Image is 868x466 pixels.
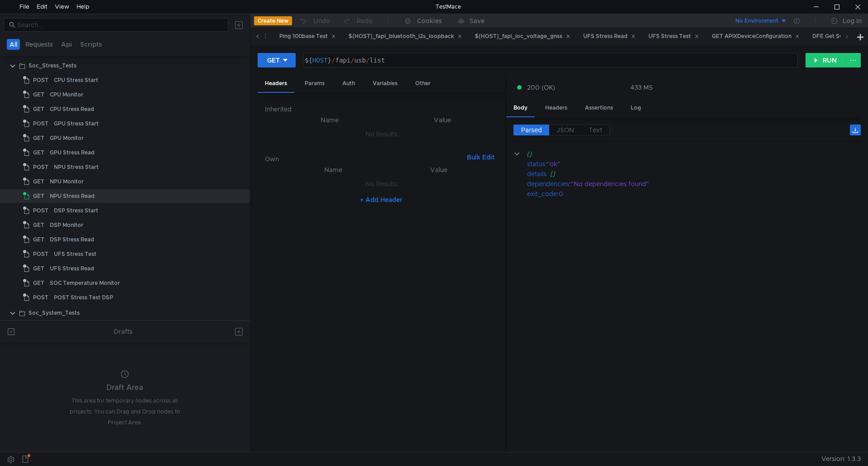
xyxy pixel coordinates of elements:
div: exit_code [527,189,557,199]
span: POST [33,73,48,87]
th: Name [272,115,387,125]
div: details [527,169,547,179]
div: ${HOST}_fapi_bluetooth_i2s_loopback [349,32,462,41]
button: RUN [806,53,846,67]
div: GPU Stress Start [54,117,99,130]
div: CPU Monitor [50,88,83,101]
span: POST [33,117,48,130]
div: CPU Stress Start [54,73,98,87]
button: Requests [23,39,56,50]
div: Log In [843,15,862,26]
div: : [527,179,861,189]
button: Scripts [77,39,105,50]
span: GET [33,218,44,232]
div: POST Stress Test DSP [54,291,113,304]
button: Redo [336,14,379,28]
th: Name [279,164,387,175]
button: GET [258,53,296,67]
button: No Environment [724,14,787,28]
div: GPU Stress Read [50,146,95,159]
div: Undo [313,15,330,26]
div: Save [470,18,484,24]
div: Body [506,100,535,117]
span: GET [33,102,44,116]
div: Variables [365,75,405,92]
button: Bulk Edit [463,152,498,163]
div: 433 MS [630,83,653,91]
div: CPU Stress Read [50,102,94,116]
div: Redo [357,15,373,26]
span: 200 (OK) [527,82,555,92]
h6: Inherited [265,104,498,115]
th: Value [387,164,491,175]
span: GET [33,88,44,101]
span: GET [33,146,44,159]
div: Auth [335,75,362,92]
span: GET [33,175,44,188]
div: UFS Stress Test [54,247,96,261]
span: GET [33,233,44,246]
div: No Environment [735,17,778,25]
div: Params [297,75,332,92]
div: Soc_Stress_Tests [29,59,77,72]
div: UFS Stress Test [648,32,699,41]
div: Cookies [417,15,442,26]
div: Log [623,100,648,116]
div: Headers [538,100,575,116]
div: GPU Monitor [50,131,84,145]
nz-embed-empty: No Results [365,130,398,138]
span: GET [33,189,44,203]
div: NPU Stress Start [54,160,99,174]
div: UFS Stress Read [583,32,636,41]
input: Search... [17,20,223,30]
span: POST [33,160,48,174]
div: dependencies [527,179,569,189]
div: Assertions [578,100,620,116]
div: : [527,159,861,169]
div: ${HOST}_fapi_ioc_voltage_gnss [475,32,571,41]
span: GET [33,262,44,275]
span: POST [33,204,48,217]
nz-embed-empty: No Results [365,180,398,188]
span: POST [33,247,48,261]
div: {} [527,149,848,159]
h6: Own [265,154,463,164]
span: GET [33,276,44,290]
div: [] [550,169,849,179]
span: Version: 1.3.3 [821,452,861,466]
div: "ok" [547,159,849,169]
div: DSP Monitor [50,218,83,232]
div: Drafts [114,326,133,337]
span: GET [33,131,44,145]
div: GET APIXDeviceConfiguration [712,32,800,41]
span: Text [589,126,602,134]
div: DSP Stress Read [50,233,94,246]
div: NPU Stress Read [50,189,95,203]
div: Headers [258,75,294,93]
span: POST [33,291,48,304]
button: All [7,39,20,50]
button: Undo [292,14,336,28]
span: JSON [556,126,574,134]
th: Value [387,115,498,125]
div: SOC Temperature Monitor [50,276,120,290]
div: Other [408,75,438,92]
button: Create New [254,16,292,25]
div: NPU Monitor [50,175,84,188]
div: UFS Stress Read [50,262,94,275]
button: + Add Header [356,194,406,205]
div: : [527,189,861,199]
div: DSP Stress Start [54,204,98,217]
div: GET [267,55,280,65]
button: Api [58,39,75,50]
div: Ping 100base Test [279,32,336,41]
div: status [527,159,545,169]
span: Parsed [521,126,542,134]
div: Soc_System_Tests [29,306,80,320]
div: 0 [559,189,849,199]
div: "No dependencies found" [571,179,849,189]
div: GET ADC Voltage To Variant [182,32,267,41]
